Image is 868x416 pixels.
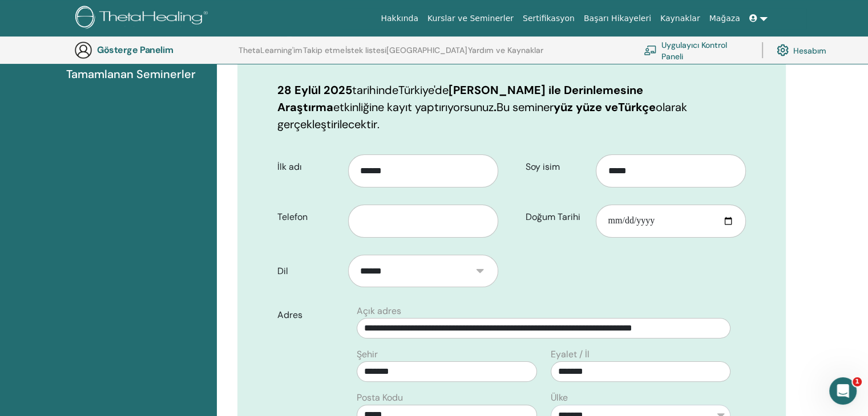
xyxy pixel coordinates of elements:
[277,161,302,173] font: İlk adı
[381,14,418,23] font: Hakkında
[526,211,580,223] font: Doğum Tarihi
[376,8,423,29] a: Hakkında
[496,100,554,115] font: Bu seminer
[468,45,543,55] font: Yardım ve Kaynaklar
[357,305,401,317] font: Açık adres
[468,46,543,64] a: Yardım ve Kaynaklar
[357,348,378,360] font: Şehir
[239,45,302,55] font: ThetaLearning'im
[345,45,386,55] font: İstek listesi
[523,14,575,23] font: Sertifikasyon
[352,83,398,97] font: tarihinde
[644,45,657,55] img: chalkboard-teacher.svg
[551,391,568,403] font: Ülke
[551,348,590,360] font: Eyalet / İl
[303,46,345,64] a: Takip etme
[494,100,496,115] font: .
[239,46,302,64] a: ThetaLearning'im
[386,46,467,64] a: [GEOGRAPHIC_DATA]
[423,8,518,29] a: Kurslar ve Seminerler
[277,83,643,115] font: [PERSON_NAME] ile Derinlemesine Araştırma
[277,83,352,97] font: 28 Eylül 2025
[74,41,92,59] img: generic-user-icon.jpg
[277,309,302,321] font: Adres
[829,377,857,405] iframe: Intercom canlı sohbet
[660,14,700,23] font: Kaynaklar
[398,83,449,97] font: Türkiye'de
[656,8,705,29] a: Kaynaklar
[66,67,196,81] font: Tamamlanan Seminerler
[579,8,656,29] a: Başarı Hikayeleri
[644,38,748,63] a: Uygulayıcı Kontrol Paneli
[333,100,494,115] font: etkinliğine kayıt yaptırıyorsunuz
[357,391,403,403] font: Posta Kodu
[618,100,656,115] font: Türkçe
[704,8,744,29] a: Mağaza
[518,8,579,29] a: Sertifikasyon
[277,265,288,277] font: Dil
[709,14,740,23] font: Mağaza
[584,14,651,23] font: Başarı Hikayeleri
[75,6,212,31] img: logo.png
[793,46,826,56] font: Hesabım
[386,45,467,55] font: [GEOGRAPHIC_DATA]
[277,211,308,223] font: Telefon
[777,38,826,63] a: Hesabım
[427,14,514,23] font: Kurslar ve Seminerler
[661,40,727,61] font: Uygulayıcı Kontrol Paneli
[277,100,687,132] font: olarak gerçekleştirilecektir
[526,161,560,173] font: Soy isim
[377,117,380,132] font: .
[303,45,345,55] font: Takip etme
[554,100,618,115] font: yüz yüze ve
[345,46,386,64] a: İstek listesi
[855,378,859,385] font: 1
[97,44,173,56] font: Gösterge Panelim
[777,42,789,59] img: cog.svg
